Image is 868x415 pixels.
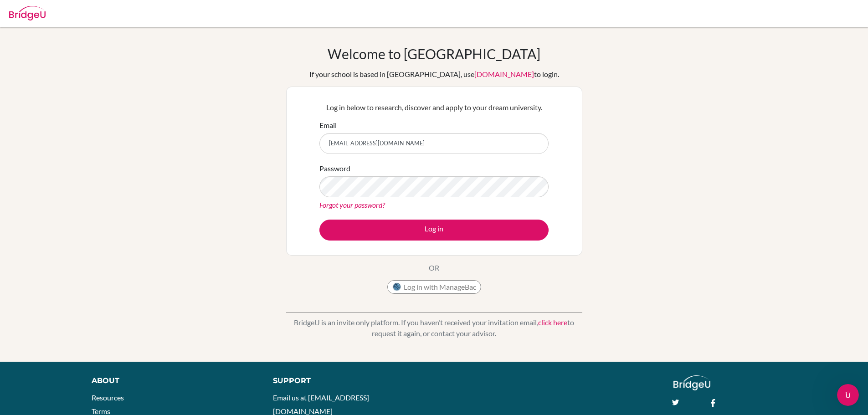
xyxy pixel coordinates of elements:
[673,375,710,390] img: logo_white@2x-f4f0deed5e89b7ecb1c2cc34c3e3d731f90f0f143d5ea2071677605dd97b5244.png
[319,220,549,241] button: Log in
[9,6,46,20] img: Bridge-U
[319,120,337,131] label: Email
[837,384,859,406] iframe: Intercom live chat
[429,262,439,273] p: OR
[286,317,582,339] p: BridgeU is an invite only platform. If you haven’t received your invitation email, to request it ...
[319,200,385,209] a: Forgot your password?
[92,393,124,402] a: Resources
[387,280,481,294] button: Log in with ManageBac
[474,70,534,78] a: [DOMAIN_NAME]
[319,102,549,113] p: Log in below to research, discover and apply to your dream university.
[319,163,350,174] label: Password
[309,69,559,80] div: If your school is based in [GEOGRAPHIC_DATA], use to login.
[538,318,567,327] a: click here
[273,375,423,386] div: Support
[328,46,540,62] h1: Welcome to [GEOGRAPHIC_DATA]
[92,375,252,386] div: About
